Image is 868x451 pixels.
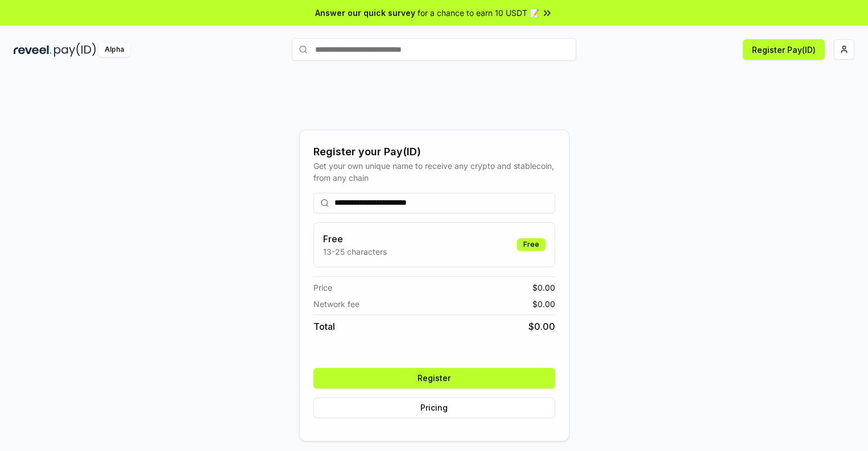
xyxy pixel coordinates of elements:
[418,7,539,19] span: for a chance to earn 10 USDT 📝
[313,160,555,184] div: Get your own unique name to receive any crypto and stablecoin, from any chain
[313,398,555,418] button: Pricing
[14,43,52,57] img: reveel_dark
[313,282,332,293] span: Price
[313,144,555,160] div: Register your Pay(ID)
[323,246,387,258] p: 13-25 characters
[315,7,415,19] span: Answer our quick survey
[528,320,555,333] span: $ 0.00
[517,238,545,251] div: Free
[98,43,130,57] div: Alpha
[313,368,555,388] button: Register
[313,320,335,333] span: Total
[323,232,387,246] h3: Free
[532,282,555,293] span: $ 0.00
[743,39,825,60] button: Register Pay(ID)
[313,298,359,310] span: Network fee
[54,43,96,57] img: pay_id
[532,298,555,310] span: $ 0.00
